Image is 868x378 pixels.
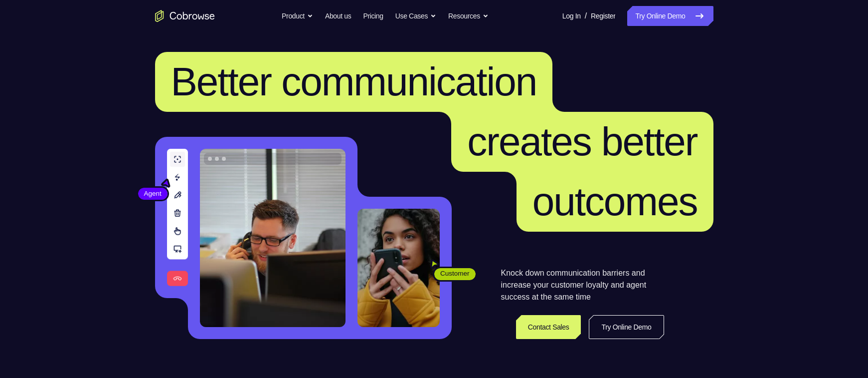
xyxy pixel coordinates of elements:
[532,179,697,224] span: outcomes
[467,119,697,164] span: creates better
[200,149,346,327] img: A customer support agent talking on the phone
[171,59,537,104] span: Better communication
[282,6,313,26] button: Product
[325,6,351,26] a: About us
[155,10,215,22] a: Go to the home page
[591,6,615,26] a: Register
[516,315,581,339] a: Contact Sales
[562,6,581,26] a: Log In
[585,10,587,22] span: /
[395,6,436,26] button: Use Cases
[589,315,664,339] a: Try Online Demo
[448,6,489,26] button: Resources
[357,209,440,327] img: A customer holding their phone
[363,6,383,26] a: Pricing
[501,267,664,303] p: Knock down communication barriers and increase your customer loyalty and agent success at the sam...
[627,6,713,26] a: Try Online Demo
